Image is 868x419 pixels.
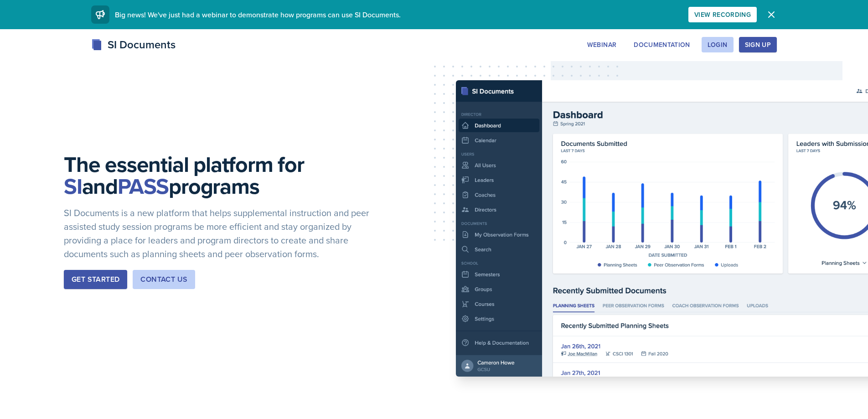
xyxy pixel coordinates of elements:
[745,41,771,48] div: Sign Up
[133,270,195,289] button: Contact Us
[739,37,777,52] button: Sign Up
[688,7,757,22] button: View Recording
[702,37,734,52] button: Login
[64,270,127,289] button: Get Started
[628,37,696,52] button: Documentation
[587,41,616,48] div: Webinar
[140,274,187,285] div: Contact Us
[91,36,176,53] div: SI Documents
[72,274,119,285] div: Get Started
[634,41,690,48] div: Documentation
[581,37,622,52] button: Webinar
[708,41,728,48] div: Login
[115,10,401,20] span: Big news! We've just had a webinar to demonstrate how programs can use SI Documents.
[694,11,751,18] div: View Recording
